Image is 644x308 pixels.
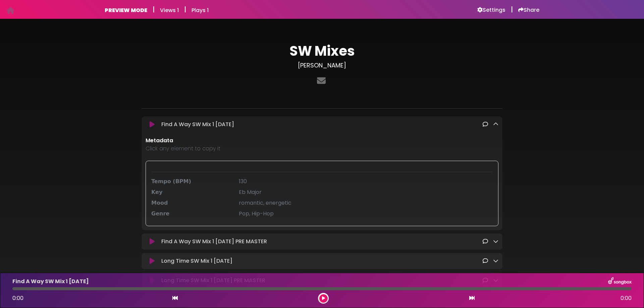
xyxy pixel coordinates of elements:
[621,294,632,302] span: 0:00
[12,277,89,286] p: Find A Way SW Mix 1 [DATE]
[477,7,505,13] a: Settings
[161,120,234,129] p: Find A Way SW Mix 1 [DATE]
[161,257,232,265] p: Long Time SW Mix 1 [DATE]
[160,7,179,13] h6: Views 1
[142,43,502,59] h1: SW Mixes
[147,199,235,207] div: Mood
[518,7,539,13] a: Share
[147,210,235,218] div: Genre
[12,294,23,302] span: 0:00
[239,210,274,217] span: Pop, Hip-Hop
[105,7,147,13] h6: PREVIEW MODE
[146,137,498,145] p: Metadata
[239,177,247,185] span: 130
[142,62,502,69] h3: [PERSON_NAME]
[239,188,262,196] span: Eb Major
[147,177,235,186] div: Tempo (BPM)
[184,5,186,13] h5: |
[192,7,209,13] h6: Plays 1
[153,5,155,13] h5: |
[146,145,498,153] p: Click any element to copy it
[147,188,235,196] div: Key
[511,5,513,13] h5: |
[161,238,267,246] p: Find A Way SW Mix 1 [DATE] PRE MASTER
[608,277,632,286] img: songbox-logo-white.png
[239,199,291,207] span: romantic, energetic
